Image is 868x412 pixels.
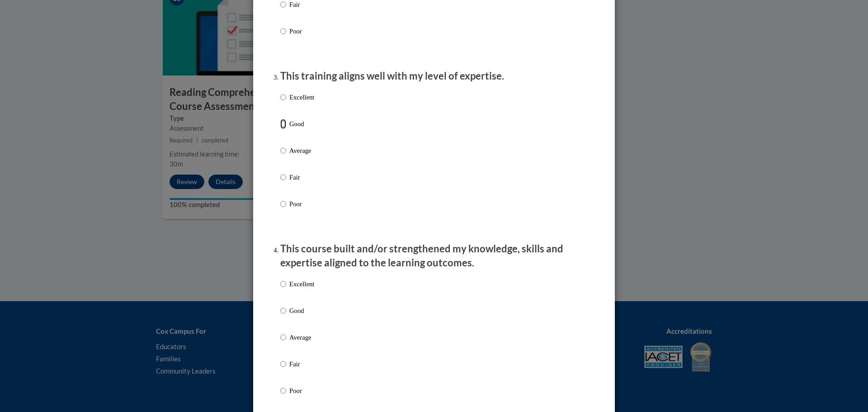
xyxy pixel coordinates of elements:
[280,172,286,182] input: Fair
[289,119,314,129] p: Good
[280,92,286,102] input: Excellent
[289,279,314,289] p: Excellent
[280,146,286,156] input: Average
[280,359,286,369] input: Fair
[280,279,286,289] input: Excellent
[289,386,314,396] p: Poor
[280,69,588,83] p: This training aligns well with my level of expertise.
[289,359,314,369] p: Fair
[289,26,314,36] p: Poor
[289,306,314,316] p: Good
[289,199,314,209] p: Poor
[280,119,286,129] input: Good
[280,26,286,36] input: Poor
[280,242,588,270] p: This course built and/or strengthened my knowledge, skills and expertise aligned to the learning ...
[280,199,286,209] input: Poor
[289,92,314,102] p: Excellent
[289,146,314,156] p: Average
[289,332,314,342] p: Average
[280,306,286,316] input: Good
[280,332,286,342] input: Average
[289,172,314,182] p: Fair
[280,386,286,396] input: Poor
